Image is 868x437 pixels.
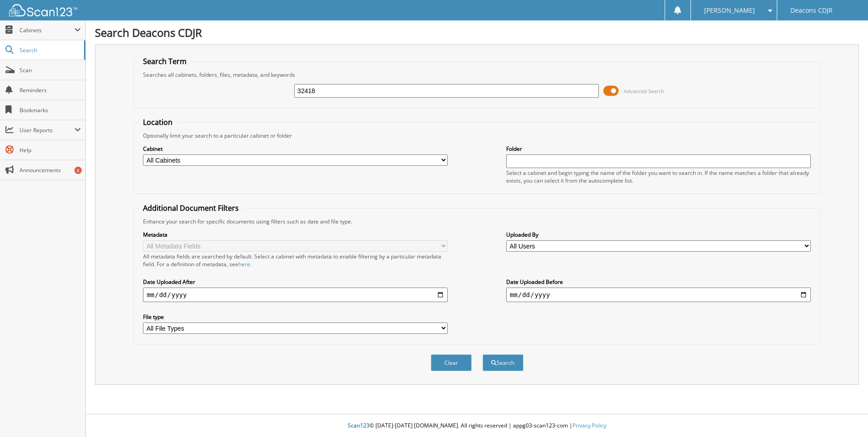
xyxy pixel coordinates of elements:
[143,278,448,286] label: Date Uploaded After
[143,231,448,238] label: Metadata
[704,8,755,13] span: [PERSON_NAME]
[138,203,243,213] legend: Additional Document Filters
[624,88,664,94] span: Advanced Search
[20,26,74,34] span: Cabinets
[138,218,815,225] div: Enhance your search for specific documents using filters such as date and file type.
[348,422,370,429] span: Scan123
[790,8,833,13] span: Deacons CDJR
[143,313,448,321] label: File type
[20,106,81,114] span: Bookmarks
[20,66,81,74] span: Scan
[483,354,523,371] button: Search
[20,146,81,154] span: Help
[20,86,81,94] span: Reminders
[506,169,811,184] div: Select a cabinet and begin typing the name of the folder you want to search in. If the name match...
[86,415,868,437] div: © [DATE]-[DATE] [DOMAIN_NAME]. All rights reserved | appg03-scan123-com |
[138,56,191,66] legend: Search Term
[506,278,811,286] label: Date Uploaded Before
[138,132,815,139] div: Optionally limit your search to a particular cabinet or folder
[431,354,472,371] button: Clear
[138,117,177,127] legend: Location
[74,167,82,174] div: 8
[823,393,868,437] iframe: Chat Widget
[506,231,811,238] label: Uploaded By
[506,288,811,302] input: end
[9,4,77,16] img: scan123-logo-white.svg
[238,260,250,268] a: here
[572,422,607,429] a: Privacy Policy
[506,145,811,153] label: Folder
[143,288,448,302] input: start
[143,145,448,153] label: Cabinet
[20,126,74,134] span: User Reports
[95,25,859,40] h1: Search Deacons CDJR
[138,71,815,79] div: Searches all cabinets, folders, files, metadata, and keywords
[143,253,448,268] div: All metadata fields are searched by default. Select a cabinet with metadata to enable filtering b...
[20,166,81,174] span: Announcements
[20,46,79,54] span: Search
